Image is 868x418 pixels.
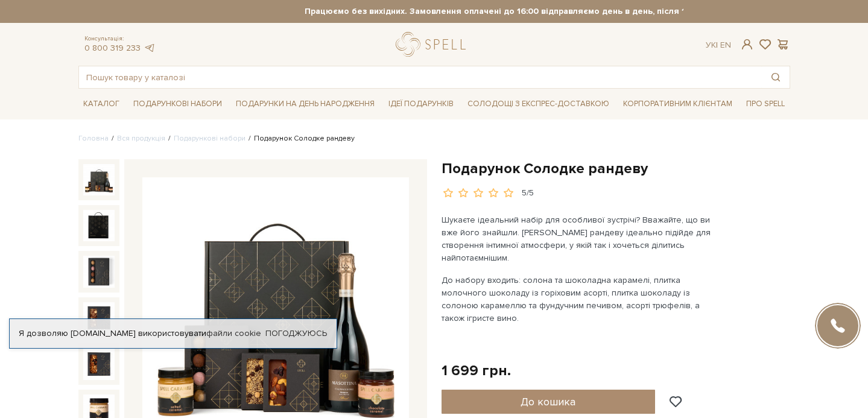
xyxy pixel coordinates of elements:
a: Вся продукція [117,134,165,143]
img: Подарунок Солодке рандеву [83,348,115,379]
div: Я дозволяю [DOMAIN_NAME] використовувати [10,328,337,339]
a: Подарункові набори [174,134,246,143]
div: 5/5 [522,188,534,199]
h1: Подарунок Солодке рандеву [442,159,790,178]
a: Погоджуюсь [265,328,327,339]
p: Шукаєте ідеальний набір для особливої зустрічі? Вважайте, що ви вже його знайшли. [PERSON_NAME] р... [442,214,724,264]
img: Подарунок Солодке рандеву [83,164,115,195]
li: Подарунок Солодке рандеву [246,133,355,144]
a: telegram [144,43,156,53]
span: Ідеї подарунків [384,95,458,113]
a: Солодощі з експрес-доставкою [463,93,614,114]
input: Пошук товару у каталозі [79,66,762,88]
span: Консультація: [84,35,156,43]
button: До кошика [442,390,656,414]
div: 1 699 грн. [442,361,511,380]
span: До кошика [521,395,575,408]
button: Пошук товару у каталозі [762,66,790,88]
span: | [716,40,718,50]
p: До набору входить: солона та шоколадна карамелі, плитка молочного шоколаду із горіховим асорті, п... [442,274,724,325]
span: Каталог [78,95,124,113]
span: Подарунки на День народження [231,95,379,113]
a: файли cookie [206,328,261,338]
img: Подарунок Солодке рандеву [83,256,115,287]
img: Подарунок Солодке рандеву [83,302,115,334]
a: Корпоративним клієнтам [618,93,737,114]
span: Про Spell [741,95,790,113]
div: Ук [706,40,731,51]
span: Подарункові набори [128,95,227,113]
a: Головна [78,134,109,143]
a: En [720,40,731,50]
a: 0 800 319 233 [84,43,141,53]
img: Подарунок Солодке рандеву [83,210,115,241]
a: logo [396,32,471,57]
